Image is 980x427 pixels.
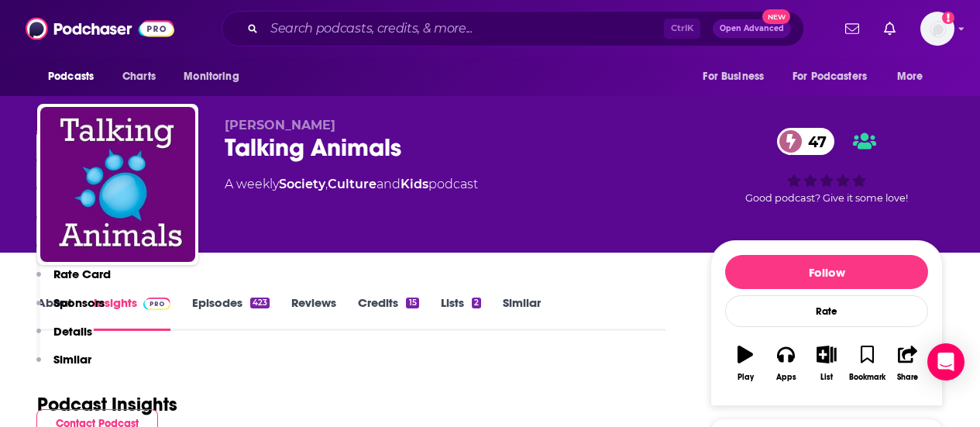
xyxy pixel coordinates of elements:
div: Open Intercom Messenger [927,343,965,381]
a: Kids [401,177,428,191]
button: Bookmark [847,336,887,391]
div: 2 [472,298,481,308]
span: Good podcast? Give it some love! [745,192,908,204]
span: Ctrl K [664,19,700,39]
button: open menu [173,62,259,91]
button: open menu [692,62,783,91]
a: Credits15 [358,295,418,331]
a: Episodes423 [192,295,270,331]
span: Logged in as gabrielle.gantz [920,12,954,46]
button: open menu [37,62,114,91]
a: Society [279,177,325,191]
button: Play [725,336,765,391]
button: open menu [782,62,889,91]
div: List [820,373,833,382]
div: Share [897,373,918,382]
div: 47Good podcast? Give it some love! [710,118,943,214]
button: Open AdvancedNew [713,19,791,38]
button: Follow [725,255,928,289]
span: 47 [793,128,834,155]
span: , [325,177,328,191]
a: Similar [503,295,541,331]
button: Sponsors [36,295,105,324]
div: 15 [406,298,418,308]
p: Sponsors [53,295,105,310]
button: Details [36,324,92,353]
a: Show notifications dropdown [839,15,865,42]
span: New [762,9,790,24]
input: Search podcasts, credits, & more... [264,16,664,41]
a: Lists2 [441,295,481,331]
span: and [377,177,401,191]
span: More [897,66,923,88]
span: For Business [703,66,764,88]
span: Open Advanced [720,25,784,33]
a: Charts [112,62,165,91]
span: Charts [122,66,156,88]
img: User Profile [920,12,954,46]
div: Bookmark [849,373,885,382]
p: Details [53,324,92,339]
a: Culture [328,177,377,191]
button: Share [888,336,928,391]
button: Similar [36,352,91,381]
div: Apps [776,373,796,382]
img: Podchaser - Follow, Share and Rate Podcasts [26,14,174,43]
button: Apps [765,336,806,391]
div: 423 [250,298,270,308]
span: Monitoring [184,66,239,88]
div: Play [738,373,754,382]
a: 47 [777,128,834,155]
span: For Podcasters [793,66,867,88]
a: Show notifications dropdown [878,15,902,42]
button: open menu [886,62,943,91]
button: Show profile menu [920,12,954,46]
div: Search podcasts, credits, & more... [222,11,804,46]
span: Podcasts [48,66,94,88]
div: A weekly podcast [225,175,478,194]
p: Similar [53,352,91,367]
img: Talking Animals [40,107,195,262]
a: Reviews [291,295,336,331]
svg: Add a profile image [942,12,954,24]
div: Rate [725,295,928,327]
button: List [806,336,847,391]
span: [PERSON_NAME] [225,118,335,133]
